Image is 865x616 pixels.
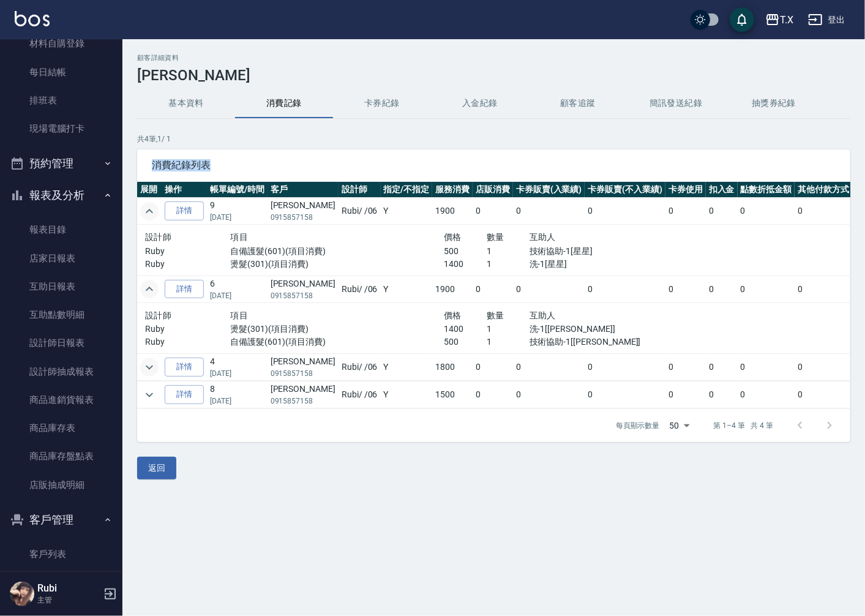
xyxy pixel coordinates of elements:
button: 登出 [803,9,850,31]
td: 0 [706,381,738,408]
td: 0 [585,354,665,381]
th: 點數折抵金額 [738,182,795,198]
td: [PERSON_NAME] [268,276,339,302]
button: 簡訊發送紀錄 [627,89,725,118]
p: 第 1–4 筆 共 4 筆 [714,420,773,431]
span: 項目 [231,310,249,320]
p: 洗-1[星星] [530,258,657,271]
a: 互助點數明細 [5,301,118,329]
p: [DATE] [210,396,264,407]
button: 預約管理 [5,148,118,179]
td: 0 [665,276,706,302]
p: 共 4 筆, 1 / 1 [137,133,850,145]
button: expand row [140,202,159,220]
td: 0 [585,276,665,302]
th: 帳單編號/時間 [207,182,268,198]
a: 商品庫存盤點表 [5,442,118,470]
p: 500 [444,336,487,348]
td: 0 [473,354,513,381]
a: 報表目錄 [5,216,118,244]
td: [PERSON_NAME] [268,198,339,225]
span: 消費紀錄列表 [152,159,836,171]
th: 卡券使用 [665,182,706,198]
td: 0 [795,276,852,302]
td: 4 [207,354,268,381]
td: 0 [665,354,706,381]
span: 價格 [444,232,462,242]
td: 8 [207,381,268,408]
h2: 顧客詳細資料 [137,54,850,62]
h3: [PERSON_NAME] [137,67,850,84]
p: Ruby [145,323,231,336]
a: 排班表 [5,86,118,115]
p: 1 [487,245,530,258]
p: [DATE] [210,368,264,379]
button: 消費記錄 [235,89,333,118]
span: 價格 [444,310,462,320]
th: 指定/不指定 [381,182,433,198]
button: 客戶管理 [5,504,118,536]
img: Person [10,582,34,606]
p: 0915857158 [271,212,335,223]
td: 6 [207,276,268,302]
a: 商品庫存表 [5,414,118,442]
th: 客戶 [268,182,339,198]
span: 數量 [487,310,504,320]
p: 1 [487,336,530,348]
td: 1900 [432,198,473,225]
p: 1 [487,258,530,271]
th: 扣入金 [706,182,738,198]
span: 設計師 [145,310,171,320]
p: 自備護髮(601)(項目消費) [231,336,444,348]
td: 0 [513,381,585,408]
a: 每日結帳 [5,58,118,86]
td: 0 [513,198,585,225]
button: expand row [140,358,159,377]
p: Ruby [145,336,231,348]
td: 0 [473,198,513,225]
td: 0 [706,276,738,302]
td: 1900 [432,276,473,302]
span: 設計師 [145,232,171,242]
span: 互助人 [530,232,556,242]
td: Rubi / /06 [339,198,381,225]
a: 詳情 [165,201,204,220]
th: 服務消費 [432,182,473,198]
p: 洗-1[[PERSON_NAME]] [530,323,657,336]
p: 0915857158 [271,368,335,379]
p: 每頁顯示數量 [616,420,660,431]
button: 顧客追蹤 [529,89,627,118]
a: 互助日報表 [5,272,118,301]
p: Ruby [145,245,231,258]
td: 0 [795,354,852,381]
a: 商品進銷貨報表 [5,386,118,414]
td: 0 [738,354,795,381]
button: 入金紀錄 [431,89,529,118]
p: 1400 [444,323,487,336]
p: [DATE] [210,212,264,223]
a: 店家日報表 [5,244,118,272]
td: 0 [585,381,665,408]
td: Rubi / /06 [339,381,381,408]
div: T.X [780,12,793,28]
td: 0 [738,381,795,408]
td: 0 [665,381,706,408]
p: 技術協助-1[[PERSON_NAME]] [530,336,657,348]
td: Y [381,198,433,225]
td: 0 [795,381,852,408]
div: 50 [665,409,694,442]
p: 燙髮(301)(項目消費) [231,323,444,336]
button: T.X [760,7,798,32]
td: 1800 [432,354,473,381]
td: Y [381,354,433,381]
p: 自備護髮(601)(項目消費) [231,245,444,258]
th: 店販消費 [473,182,513,198]
a: 客戶列表 [5,540,118,568]
td: 9 [207,198,268,225]
a: 材料自購登錄 [5,29,118,58]
button: 基本資料 [137,89,235,118]
img: Logo [15,11,50,26]
p: 0915857158 [271,396,335,407]
td: [PERSON_NAME] [268,381,339,408]
td: Y [381,381,433,408]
